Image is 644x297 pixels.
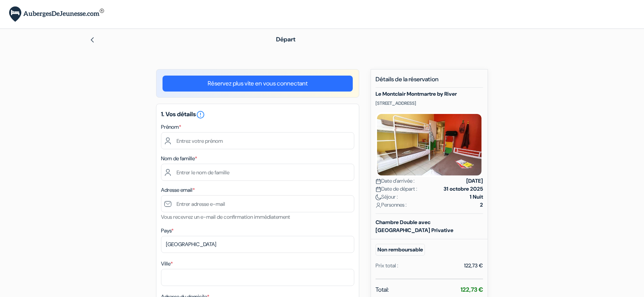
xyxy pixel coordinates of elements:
a: error_outline [196,110,205,118]
span: Départ [276,35,295,43]
i: error_outline [196,110,205,119]
input: Entrer le nom de famille [161,164,354,181]
small: Non remboursable [376,244,425,256]
span: Personnes : [376,201,407,209]
span: Séjour : [376,193,398,201]
strong: 31 octobre 2025 [444,185,483,193]
input: Entrer adresse e-mail [161,195,354,212]
label: Nom de famille [161,155,197,163]
b: Chambre Double avec [GEOGRAPHIC_DATA] Privative [376,219,453,234]
img: calendar.svg [376,186,381,192]
strong: [DATE] [466,177,483,185]
small: Vous recevrez un e-mail de confirmation immédiatement [161,213,290,220]
a: Réservez plus vite en vous connectant [163,76,353,92]
p: [STREET_ADDRESS] [376,100,483,106]
h5: Détails de la réservation [376,76,483,88]
h5: 1. Vos détails [161,110,354,119]
strong: 1 Nuit [470,193,483,201]
span: Date d'arrivée : [376,177,415,185]
img: user_icon.svg [376,202,381,208]
img: calendar.svg [376,179,381,184]
input: Entrez votre prénom [161,132,354,149]
img: AubergesDeJeunesse.com [9,6,104,22]
label: Adresse email [161,186,195,194]
strong: 122,73 € [461,286,483,294]
label: Prénom [161,123,181,131]
img: left_arrow.svg [89,37,95,43]
img: moon.svg [376,194,381,200]
label: Pays [161,227,174,235]
label: Ville [161,260,173,268]
span: Total: [376,285,389,294]
span: Date de départ : [376,185,417,193]
div: Prix total : [376,262,398,270]
strong: 2 [480,201,483,209]
div: 122,73 € [464,262,483,270]
h5: Le Montclair Montmartre by River [376,91,483,97]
